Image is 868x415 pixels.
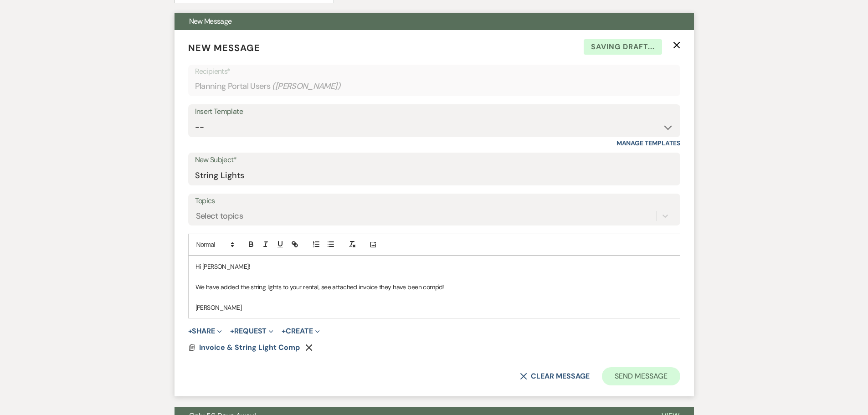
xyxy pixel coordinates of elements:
span: Saving draft... [584,39,662,55]
p: Recipients* [195,66,673,77]
button: Invoice & String Light Comp [199,342,302,353]
span: New Message [188,42,260,54]
span: New Message [189,16,232,26]
span: + [230,328,234,335]
p: [PERSON_NAME] [195,302,673,313]
button: Create [282,328,319,335]
p: Hi [PERSON_NAME]! [195,261,673,272]
div: Planning Portal Users [195,77,673,95]
button: Send Message [602,367,680,385]
span: + [282,328,286,335]
div: Select topics [196,210,243,222]
label: New Subject* [195,154,673,167]
div: Insert Template [195,105,673,118]
button: Share [188,328,222,335]
button: Clear message [520,373,589,380]
label: Topics [195,195,673,208]
a: Manage Templates [616,139,680,147]
span: + [188,328,192,335]
p: We have added the string lights to your rental, see attached invoice they have been comp'd! [195,282,673,292]
span: ( [PERSON_NAME] ) [272,80,340,92]
span: Invoice & String Light Comp [199,343,300,352]
button: Request [230,328,273,335]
